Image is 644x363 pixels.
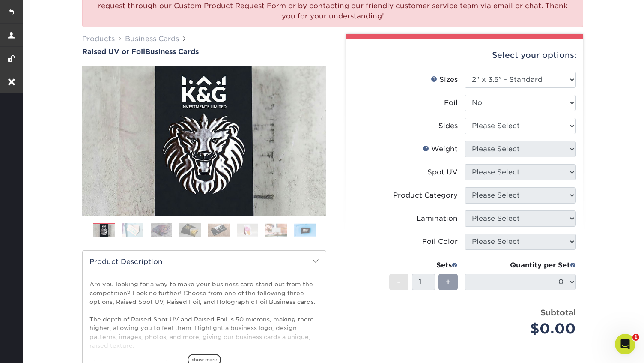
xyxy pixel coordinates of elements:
[438,121,458,131] div: Sides
[444,98,458,108] div: Foil
[265,223,287,237] img: Business Cards 07
[93,220,115,241] img: Business Cards 01
[82,48,145,56] span: Raised UV or Foil
[82,48,326,56] a: Raised UV or FoilBusiness Cards
[423,144,458,154] div: Weight
[179,222,201,237] img: Business Cards 04
[417,213,458,224] div: Lamination
[237,223,258,237] img: Business Cards 06
[427,167,458,177] div: Spot UV
[397,276,401,288] span: -
[83,251,326,273] h2: Product Description
[353,39,576,72] div: Select your options:
[471,318,576,339] div: $0.00
[82,35,115,43] a: Products
[422,237,458,247] div: Foil Color
[465,260,576,270] div: Quantity per Set
[632,334,639,341] span: 1
[294,223,316,237] img: Business Cards 08
[2,337,73,360] iframe: Google Customer Reviews
[393,190,458,201] div: Product Category
[82,19,326,263] img: Raised UV or Foil 01
[389,260,458,270] div: Sets
[122,222,143,237] img: Business Cards 02
[82,48,326,56] h1: Business Cards
[151,222,172,237] img: Business Cards 03
[445,276,451,288] span: +
[431,75,458,85] div: Sizes
[615,334,635,354] iframe: Intercom live chat
[540,308,576,317] strong: Subtotal
[125,35,179,43] a: Business Cards
[208,223,230,237] img: Business Cards 05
